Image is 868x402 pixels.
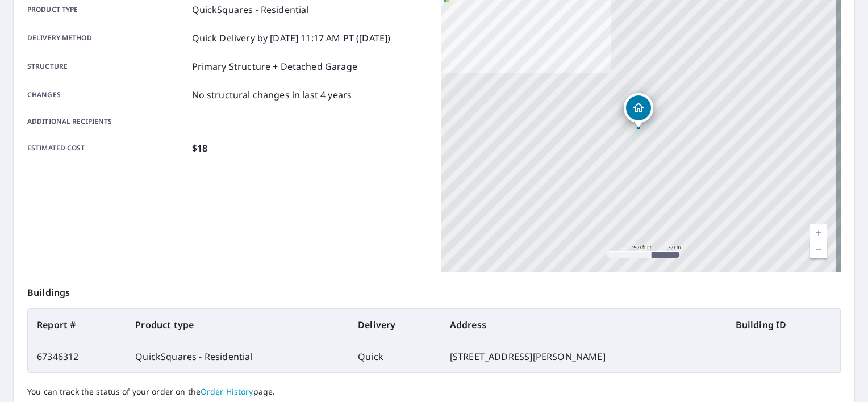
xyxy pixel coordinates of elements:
p: $18 [192,141,207,155]
p: Quick Delivery by [DATE] 11:17 AM PT ([DATE]) [192,31,391,45]
p: Primary Structure + Detached Garage [192,60,357,73]
td: [STREET_ADDRESS][PERSON_NAME] [441,341,727,372]
p: Estimated cost [27,141,187,155]
th: Delivery [349,309,441,341]
td: QuickSquares - Residential [126,341,349,372]
a: Current Level 17, Zoom In [810,224,827,241]
th: Product type [126,309,349,341]
p: QuickSquares - Residential [192,3,309,16]
p: No structural changes in last 4 years [192,88,352,102]
p: Changes [27,88,187,102]
td: Quick [349,341,441,372]
th: Building ID [727,309,840,341]
p: Buildings [27,272,841,308]
a: Order History [201,386,253,397]
p: Structure [27,60,187,73]
p: You can track the status of your order on the page. [27,387,841,397]
div: Dropped pin, building 1, Residential property, 75 Via Santa Maria San Clemente, CA 92672 [624,93,653,128]
th: Address [441,309,727,341]
a: Current Level 17, Zoom Out [810,241,827,258]
p: Additional recipients [27,116,187,127]
p: Product type [27,3,187,16]
p: Delivery method [27,31,187,45]
th: Report # [28,309,126,341]
td: 67346312 [28,341,126,372]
